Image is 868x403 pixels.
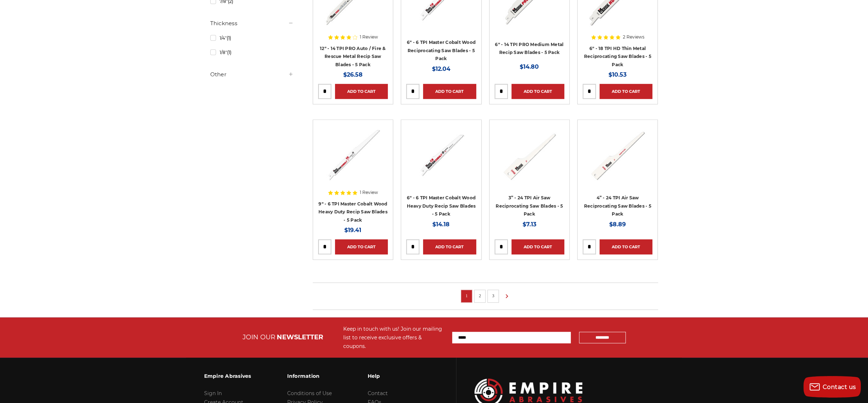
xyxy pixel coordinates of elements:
a: Contact [368,390,388,397]
a: 6" - 14 TPI PRO Medium Metal Recip Saw Blades - 5 Pack [495,42,564,55]
img: 9" sawsall blade for wood [324,125,382,182]
span: (1) [226,35,231,41]
a: 9" - 6 TPI Master Cobalt Wood Heavy Duty Recip Saw Blades - 5 Pack [318,201,387,223]
span: $7.13 [523,221,536,228]
img: Heavy duty 6" reciprocating blade for wood [412,125,470,182]
h5: Thickness [210,19,294,28]
a: Add to Cart [600,239,652,254]
a: Add to Cart [335,84,388,99]
a: Conditions of Use [287,390,332,397]
a: 3 [490,292,497,300]
span: $14.18 [432,221,450,228]
div: Keep in touch with us! Join our mailing list to receive exclusive offers & coupons. [343,325,445,350]
span: $19.41 [344,227,361,234]
span: $10.53 [608,71,626,78]
a: 3" Reciprocating Air Saw blade for pneumatic saw - 24 TPI [495,125,564,195]
span: (1) [227,50,231,55]
a: 1/8" [210,46,294,59]
a: Add to Cart [423,84,476,99]
a: Add to Cart [600,84,652,99]
a: 2 [476,292,483,300]
a: 9" sawsall blade for wood [318,125,388,195]
a: Heavy duty 6" reciprocating blade for wood [406,125,476,195]
h3: Help [368,368,416,384]
img: 3" Reciprocating Air Saw blade for pneumatic saw - 24 TPI [501,125,558,182]
span: $12.04 [432,65,450,72]
a: Add to Cart [511,84,564,99]
a: 6" - 6 TPI Master Cobalt Wood Reciprocating Saw Blades - 5 Pack [407,40,476,61]
a: 1 [463,292,470,300]
span: JOIN OUR [243,333,275,341]
a: 12" - 14 TPI PRO Auto / Fire & Rescue Metal Recip Saw Blades - 5 Pack [320,46,386,67]
a: 6" - 6 TPI Master Cobalt Wood Heavy Duty Recip Saw Blades - 5 Pack [407,195,476,217]
a: 4” - 24 TPI Air Saw Reciprocating Saw Blades - 5 Pack [584,195,651,217]
a: Sign In [204,390,222,397]
a: Add to Cart [511,239,564,254]
a: 1/4" [210,32,294,44]
a: Add to Cart [423,239,476,254]
a: Add to Cart [335,239,388,254]
a: 3” - 24 TPI Air Saw Reciprocating Saw Blades - 5 Pack [496,195,563,217]
h5: Other [210,70,294,79]
span: $8.89 [609,221,626,228]
img: 4" Air Saw blade for pneumatic recip saw 24 TPI [589,125,646,182]
h3: Information [287,368,332,384]
button: Contact us [803,376,861,398]
a: 6" - 18 TPI HD Thin Metal Reciprocating Saw Blades - 5 Pack [584,46,651,67]
span: $14.80 [520,63,539,70]
span: NEWSLETTER [277,333,323,341]
h3: Empire Abrasives [204,368,251,384]
span: Contact us [823,384,856,390]
span: $26.58 [343,71,363,78]
a: 4" Air Saw blade for pneumatic recip saw 24 TPI [583,125,652,195]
